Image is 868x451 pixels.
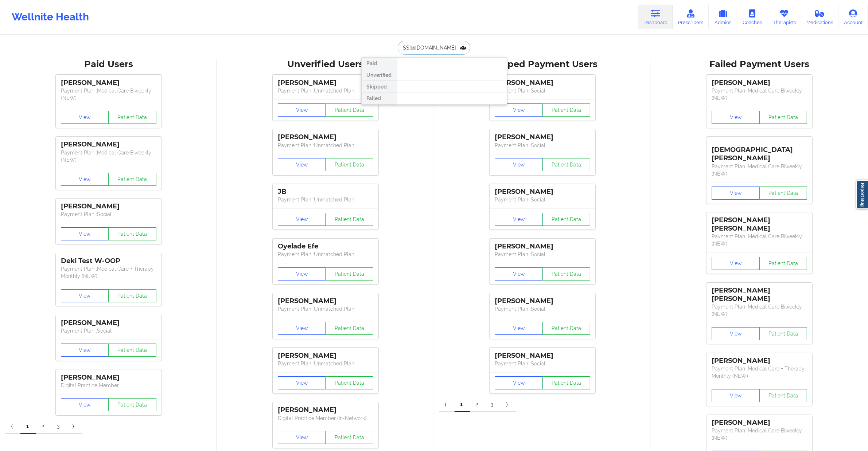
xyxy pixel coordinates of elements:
[542,103,591,117] button: Patient Data
[278,188,373,196] div: JB
[495,352,590,360] div: [PERSON_NAME]
[325,431,373,444] button: Patient Data
[108,344,156,357] button: Patient Data
[712,357,807,365] div: [PERSON_NAME]
[362,69,397,81] div: Unverified
[455,397,470,412] a: 1
[36,419,51,434] a: 2
[495,103,543,117] button: View
[712,233,807,247] p: Payment Plan : Medical Care Biweekly (NEW)
[759,187,807,200] button: Patient Data
[278,133,373,141] div: [PERSON_NAME]
[362,81,397,93] div: Skipped
[439,397,455,412] a: Previous item
[542,158,591,171] button: Patient Data
[495,79,590,87] div: [PERSON_NAME]
[712,163,807,177] p: Payment Plan : Medical Care Biweekly (NEW)
[108,398,156,411] button: Patient Data
[325,376,373,389] button: Patient Data
[51,419,66,434] a: 3
[278,142,373,149] p: Payment Plan : Unmatched Plan
[759,389,807,402] button: Patient Data
[61,373,156,382] div: [PERSON_NAME]
[542,213,591,226] button: Patient Data
[856,180,868,209] a: Report Bug
[712,187,760,200] button: View
[61,173,109,186] button: View
[673,5,709,29] a: Prescribers
[278,431,326,444] button: View
[501,397,516,412] a: Next item
[5,419,82,434] div: Pagination Navigation
[278,87,373,94] p: Payment Plan : Unmatched Plan
[712,286,807,303] div: [PERSON_NAME] [PERSON_NAME]
[278,406,373,414] div: [PERSON_NAME]
[61,111,109,124] button: View
[278,251,373,258] p: Payment Plan : Unmatched Plan
[61,319,156,327] div: [PERSON_NAME]
[362,58,397,69] div: Paid
[712,427,807,442] p: Payment Plan : Medical Care Biweekly (NEW)
[325,103,373,117] button: Patient Data
[61,87,156,102] p: Payment Plan : Medical Care Biweekly (NEW)
[495,267,543,281] button: View
[759,257,807,270] button: Patient Data
[495,142,590,149] p: Payment Plan : Social
[712,79,807,87] div: [PERSON_NAME]
[495,188,590,196] div: [PERSON_NAME]
[712,303,807,318] p: Payment Plan : Medical Care Biweekly (NEW)
[495,133,590,141] div: [PERSON_NAME]
[495,322,543,335] button: View
[66,419,82,434] a: Next item
[278,103,326,117] button: View
[278,360,373,367] p: Payment Plan : Unmatched Plan
[278,322,326,335] button: View
[278,415,373,422] p: Digital Practice Member (In-Network)
[61,382,156,389] p: Digital Practice Member
[278,376,326,389] button: View
[61,140,156,149] div: [PERSON_NAME]
[656,59,863,70] div: Failed Payment Users
[278,196,373,203] p: Payment Plan : Unmatched Plan
[108,289,156,302] button: Patient Data
[712,365,807,380] p: Payment Plan : Medical Care + Therapy Monthly (NEW)
[61,211,156,218] p: Payment Plan : Social
[495,297,590,305] div: [PERSON_NAME]
[108,227,156,240] button: Patient Data
[712,327,760,340] button: View
[278,242,373,251] div: Oyelade Efe
[20,419,36,434] a: 1
[485,397,501,412] a: 3
[325,267,373,281] button: Patient Data
[495,158,543,171] button: View
[801,5,839,29] a: Medications
[5,419,20,434] a: Previous item
[495,242,590,251] div: [PERSON_NAME]
[495,376,543,389] button: View
[759,111,807,124] button: Patient Data
[712,257,760,270] button: View
[108,173,156,186] button: Patient Data
[278,267,326,281] button: View
[61,265,156,280] p: Payment Plan : Medical Care + Therapy Monthly (NEW)
[278,352,373,360] div: [PERSON_NAME]
[278,297,373,305] div: [PERSON_NAME]
[61,257,156,265] div: Deki Test W-OOP
[278,79,373,87] div: [PERSON_NAME]
[222,59,429,70] div: Unverified Users
[278,213,326,226] button: View
[712,140,807,162] div: [DEMOGRAPHIC_DATA][PERSON_NAME]
[61,327,156,334] p: Payment Plan : Social
[495,213,543,226] button: View
[542,322,591,335] button: Patient Data
[61,79,156,87] div: [PERSON_NAME]
[759,327,807,340] button: Patient Data
[712,389,760,402] button: View
[767,5,801,29] a: Therapists
[495,305,590,313] p: Payment Plan : Social
[362,93,397,105] div: Failed
[838,5,868,29] a: Account
[61,149,156,164] p: Payment Plan : Medical Care Biweekly (NEW)
[278,158,326,171] button: View
[712,216,807,233] div: [PERSON_NAME] [PERSON_NAME]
